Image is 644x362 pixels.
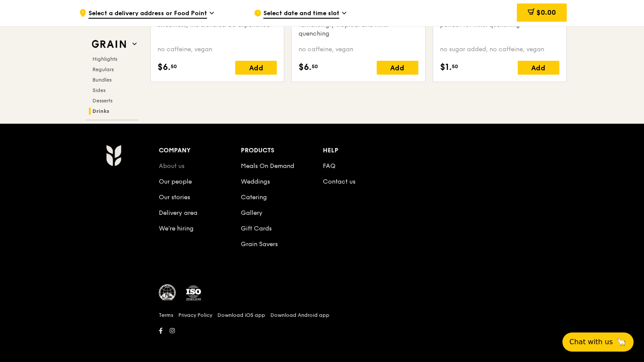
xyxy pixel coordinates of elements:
[263,9,339,19] span: Select date and time slot
[89,36,129,52] img: Grain web logo
[89,9,207,19] span: Select a delivery address or Food Point
[178,312,212,319] a: Privacy Policy
[185,284,202,302] img: ISO Certified
[159,178,192,185] a: Our people
[159,194,190,201] a: Our stories
[235,61,277,75] div: Add
[440,45,559,54] div: no sugar added, no caffeine, vegan
[72,337,572,344] h6: Revision
[241,225,272,232] a: Gift Cards
[241,145,323,157] div: Products
[159,145,241,157] div: Company
[92,87,105,93] span: Sides
[92,77,112,83] span: Bundles
[616,337,627,347] span: 🦙
[299,61,312,74] span: $6.
[92,98,112,104] span: Desserts
[159,209,197,217] a: Delivery area
[270,312,329,319] a: Download Android app
[159,284,176,302] img: MUIS Halal Certified
[241,240,278,248] a: Grain Savers
[377,61,418,75] div: Add
[241,162,294,170] a: Meals On Demand
[159,312,173,319] a: Terms
[217,312,265,319] a: Download iOS app
[562,332,634,352] button: Chat with us🦙
[452,63,458,70] span: 50
[312,63,318,70] span: 50
[158,45,277,54] div: no caffeine, vegan
[569,337,613,347] span: Chat with us
[323,145,405,157] div: Help
[92,66,114,72] span: Regulars
[440,61,452,74] span: $1.
[158,61,171,74] span: $6.
[106,145,121,166] img: Grain
[159,162,184,170] a: About us
[323,178,355,185] a: Contact us
[536,8,556,16] span: $0.00
[323,162,335,170] a: FAQ
[92,108,109,114] span: Drinks
[241,194,267,201] a: Catering
[518,61,559,75] div: Add
[92,56,117,62] span: Highlights
[171,63,177,70] span: 50
[299,45,418,54] div: no caffeine, vegan
[159,225,194,232] a: We’re hiring
[241,209,263,217] a: Gallery
[241,178,270,185] a: Weddings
